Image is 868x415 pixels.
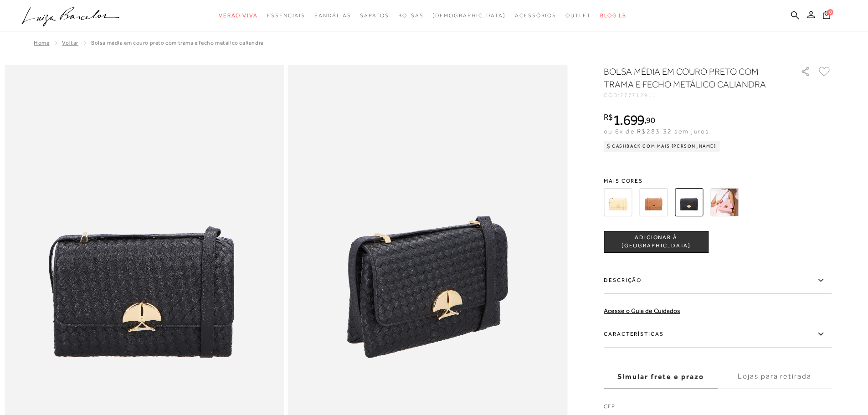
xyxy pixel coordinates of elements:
h1: BOLSA MÉDIA EM COURO PRETO COM TRAMA E FECHO METÁLICO CALIANDRA [604,65,775,91]
a: categoryNavScreenReaderText [219,7,258,24]
span: Acessórios [515,12,556,19]
i: , [644,116,655,124]
span: Sapatos [360,12,389,19]
a: categoryNavScreenReaderText [565,7,591,24]
span: Essenciais [267,12,305,19]
a: categoryNavScreenReaderText [515,7,556,24]
span: Sandálias [314,12,351,19]
a: categoryNavScreenReaderText [314,7,351,24]
img: BOLSA MÉDIA EM COURO BAUNILHA COM TRAMA E FECHO METÁLICO CALIANDRA [604,188,632,216]
a: categoryNavScreenReaderText [267,7,305,24]
a: BLOG LB [600,7,627,24]
button: ADICIONAR À [GEOGRAPHIC_DATA] [604,231,709,253]
span: BLOG LB [600,12,627,19]
a: noSubCategoriesText [432,7,506,24]
a: Home [34,40,49,46]
span: Verão Viva [219,12,258,19]
span: ou 6x de R$283,32 sem juros [604,128,709,135]
a: categoryNavScreenReaderText [360,7,389,24]
span: 777712911 [620,92,657,98]
span: [DEMOGRAPHIC_DATA] [432,12,506,19]
span: ADICIONAR À [GEOGRAPHIC_DATA] [604,234,708,250]
label: CEP [604,402,832,415]
span: Bolsas [398,12,424,19]
div: Cashback com Mais [PERSON_NAME] [604,141,720,152]
label: Características [604,321,832,348]
a: categoryNavScreenReaderText [398,7,424,24]
a: Voltar [62,40,78,46]
span: Mais cores [604,178,832,184]
button: 0 [820,10,833,22]
span: BOLSA MÉDIA EM COURO PRETO COM TRAMA E FECHO METÁLICO CALIANDRA [91,40,264,46]
label: Descrição [604,267,832,294]
div: CÓD: [604,92,786,98]
label: Simular frete e prazo [604,364,718,389]
span: Outlet [565,12,591,19]
img: BOLSA MÉDIA EM COURO CARAMELO COM TRAMA E FECHO METÁLICO CALIANDRA [639,188,668,216]
label: Lojas para retirada [718,364,832,389]
span: 1.699 [613,112,645,128]
i: R$ [604,113,613,121]
img: BOLSA MÉDIA EM COURO ROSA GLACÊ COM TRAMA E FECHO METÁLICO CALIANDRA [710,188,739,216]
span: 90 [646,115,655,125]
a: Acesse o Guia de Cuidados [604,307,680,314]
span: 0 [827,9,833,15]
img: BOLSA MÉDIA EM COURO PRETO COM TRAMA E FECHO METÁLICO CALIANDRA [675,188,703,216]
